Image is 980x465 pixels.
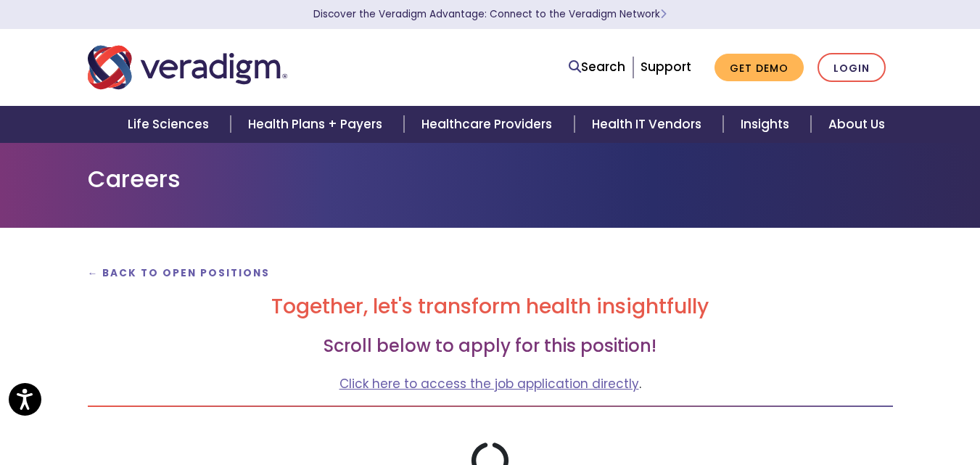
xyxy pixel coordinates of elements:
p: . [88,374,893,394]
a: Insights [723,106,811,143]
a: Life Sciences [110,106,231,143]
a: Get Demo [715,54,804,82]
a: Support [641,58,691,75]
h1: Careers [88,165,893,193]
h2: Together, let's transform health insightfully [88,295,893,319]
img: Veradigm logo [88,44,287,91]
a: Login [818,53,886,83]
a: Discover the Veradigm Advantage: Connect to the Veradigm NetworkLearn More [313,7,667,21]
a: Search [569,57,625,77]
a: ← Back to Open Positions [88,266,271,280]
a: Health IT Vendors [575,106,723,143]
a: Click here to access the job application directly [339,375,639,392]
a: About Us [811,106,902,143]
h3: Scroll below to apply for this position! [88,336,893,357]
a: Healthcare Providers [404,106,574,143]
a: Health Plans + Payers [231,106,404,143]
span: Learn More [660,7,667,21]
